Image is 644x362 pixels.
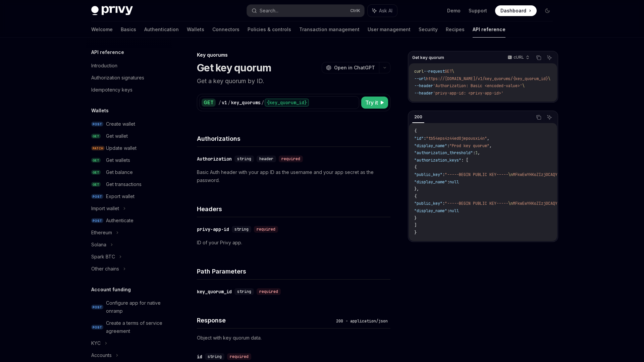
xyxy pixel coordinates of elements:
p: ID of your Privy app. [197,239,390,247]
span: header [259,156,273,162]
div: Idempotency keys [91,86,132,94]
a: Recipes [446,21,465,38]
button: Copy the contents from the code block [534,53,543,62]
span: : [447,179,449,185]
span: Try it [365,99,378,107]
span: POST [91,194,103,199]
a: Policies & controls [248,21,291,38]
span: curl [414,69,424,74]
div: required [254,226,278,233]
span: GET [91,170,101,175]
span: 1 [475,150,478,156]
div: Get transactions [106,180,142,188]
button: Toggle dark mode [542,5,553,16]
a: Welcome [91,21,113,38]
span: : [424,136,426,141]
span: string [234,227,249,232]
div: Get balance [106,168,133,176]
span: 'privy-app-id: <privy-app-id>' [433,90,503,96]
span: "Prod key quorum" [449,143,489,148]
div: Key quorums [197,52,390,58]
span: GET [91,134,101,139]
span: "display_name" [414,179,447,185]
h5: Wallets [91,107,109,115]
span: "public_key" [414,172,442,177]
a: Wallets [187,21,204,38]
span: \ [548,76,550,81]
span: --header [414,90,433,96]
span: "id" [414,136,424,141]
span: } [414,230,417,235]
div: Search... [260,7,278,15]
div: 200 [412,113,424,121]
a: POSTConfigure app for native onramp [86,297,172,317]
div: required [227,353,251,360]
span: GET [91,158,101,163]
span: "-----BEGIN PUBLIC KEY----- [445,172,508,177]
span: }, [414,186,419,192]
button: Copy the contents from the code block [534,113,543,122]
span: null [449,179,459,185]
button: Ask AI [545,53,554,62]
span: POST [91,305,103,310]
div: key_quorum_id [197,288,232,295]
div: key_quorums [231,99,261,106]
span: : [442,201,445,206]
span: "authorization_threshold" [414,150,473,156]
h4: Authorizations [197,134,390,143]
a: POSTExport wallet [86,190,172,202]
img: dark logo [91,6,133,15]
span: : [473,150,475,156]
div: required [279,156,303,162]
span: "-----BEGIN PUBLIC KEY----- [445,201,508,206]
div: Solana [91,241,106,249]
h4: Path Parameters [197,267,390,276]
span: string [208,354,222,359]
button: cURL [504,52,532,63]
a: User management [368,21,411,38]
a: POSTAuthenticate [86,215,172,227]
a: Dashboard [495,5,537,16]
div: Update wallet [106,144,137,152]
span: { [414,128,417,134]
p: cURL [514,55,524,60]
span: } [414,216,417,221]
span: { [414,194,417,199]
div: {key_quorum_id} [265,99,309,107]
span: ] [414,223,417,228]
p: Basic Auth header with your app ID as the username and your app secret as the password. [197,168,390,184]
span: \ [522,83,525,88]
a: Support [469,7,487,14]
span: : [447,208,449,214]
div: Ethereum [91,229,112,237]
a: GETGet balance [86,166,172,178]
p: Get a key quorum by ID. [197,76,390,86]
span: \n [508,172,513,177]
a: POSTCreate a terms of service agreement [86,317,172,337]
h4: Response [197,316,333,325]
p: Object with key quorum data. [197,334,390,342]
span: : [447,143,449,148]
span: \n [508,201,513,206]
span: Open in ChatGPT [334,64,375,71]
span: "display_name" [414,143,447,148]
a: Introduction [86,60,172,72]
div: Accounts [91,351,112,359]
div: Spark BTC [91,253,115,261]
div: Create wallet [106,120,135,128]
a: PATCHUpdate wallet [86,142,172,154]
div: GET [202,99,216,107]
div: Import wallet [91,204,119,213]
span: --header [414,83,433,88]
div: Authenticate [106,217,133,225]
span: , [487,136,489,141]
a: Demo [447,7,461,14]
a: POSTCreate wallet [86,118,172,130]
h5: API reference [91,48,124,56]
span: string [237,289,251,294]
span: : [ [461,158,468,163]
span: POST [91,218,103,223]
div: required [257,288,281,295]
button: Try it [361,97,388,109]
span: \ [452,69,454,74]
